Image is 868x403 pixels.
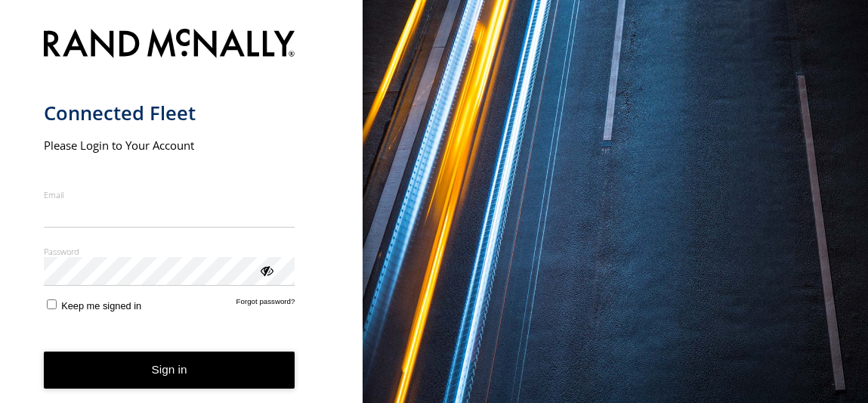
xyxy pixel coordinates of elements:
label: Email [44,189,295,200]
h2: Please Login to Your Account [44,138,295,153]
button: Sign in [44,352,295,389]
label: Password [44,246,295,257]
span: Keep me signed in [61,300,141,312]
img: Rand McNally [44,26,295,64]
div: ViewPassword [258,262,273,277]
a: Forgot password? [236,297,295,312]
input: Keep me signed in [47,299,57,309]
h1: Connected Fleet [44,101,295,126]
